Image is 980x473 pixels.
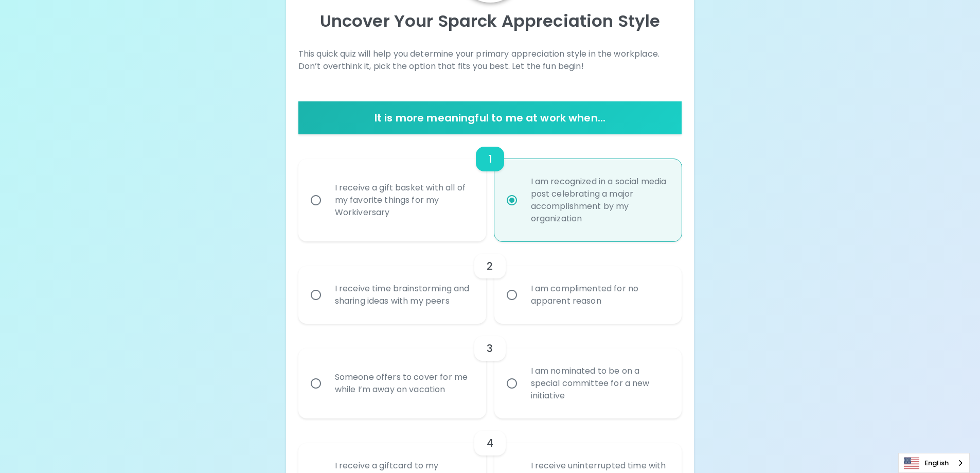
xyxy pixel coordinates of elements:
[898,453,970,473] div: Language
[899,453,969,472] a: English
[298,241,682,324] div: choice-group-check
[488,151,492,167] h6: 1
[487,435,493,451] h6: 4
[298,11,682,31] p: Uncover Your Sparck Appreciation Style
[327,270,480,320] div: I receive time brainstorming and sharing ideas with my peers
[487,258,493,274] h6: 2
[523,163,676,237] div: I am recognized in a social media post celebrating a major accomplishment by my organization
[898,453,970,473] aside: Language selected: English
[298,134,682,241] div: choice-group-check
[523,270,676,320] div: I am complimented for no apparent reason
[523,353,676,414] div: I am nominated to be on a special committee for a new initiative
[302,110,678,126] h6: It is more meaningful to me at work when...
[298,324,682,418] div: choice-group-check
[487,340,493,357] h6: 3
[327,359,480,408] div: Someone offers to cover for me while I’m away on vacation
[327,169,480,231] div: I receive a gift basket with all of my favorite things for my Workiversary
[298,48,682,73] p: This quick quiz will help you determine your primary appreciation style in the workplace. Don’t o...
